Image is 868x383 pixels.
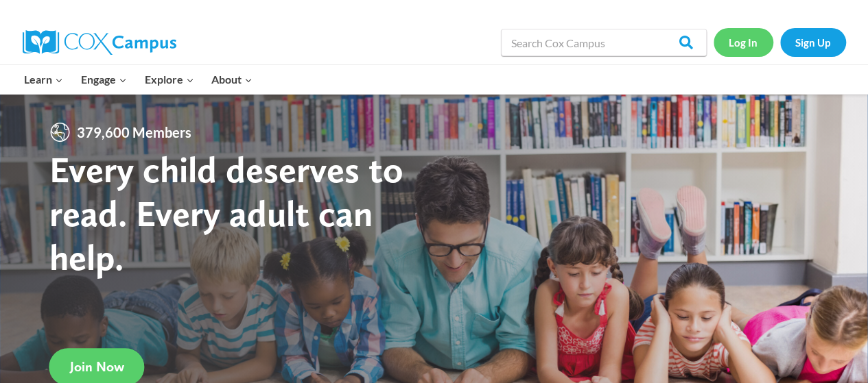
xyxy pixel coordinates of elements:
[71,121,197,143] span: 379,600 Members
[16,65,73,94] button: Child menu of Learn
[49,147,403,278] strong: Every child deserves to read. Every adult can help.
[780,28,846,56] a: Sign Up
[70,358,124,375] span: Join Now
[16,65,261,94] nav: Primary Navigation
[202,65,261,94] button: Child menu of About
[714,28,846,56] nav: Secondary Navigation
[714,28,773,56] a: Log In
[501,29,707,56] input: Search Cox Campus
[136,65,203,94] button: Child menu of Explore
[72,65,136,94] button: Child menu of Engage
[23,30,176,55] img: Cox Campus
